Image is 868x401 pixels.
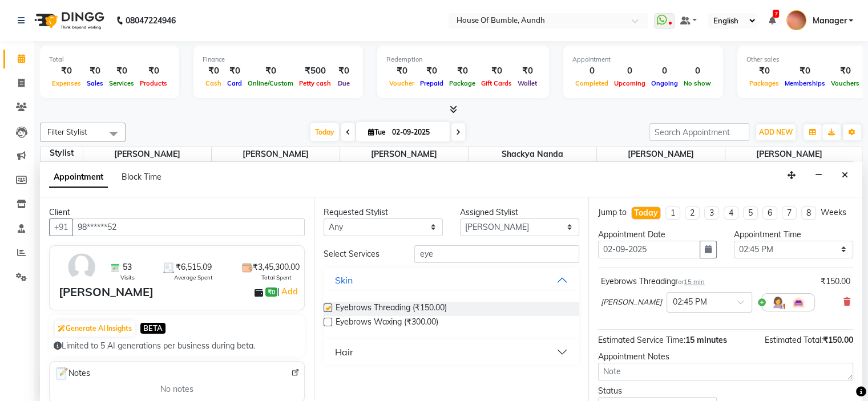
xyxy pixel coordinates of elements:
[828,79,862,87] span: Vouchers
[41,147,83,159] div: Stylist
[253,261,300,273] span: ₹3,45,300.00
[386,55,540,64] div: Redemption
[782,206,797,220] li: 7
[469,147,596,161] span: Shackya Nanda
[315,248,406,260] div: Select Services
[336,302,447,316] span: Eyebrows Threading (₹150.00)
[478,64,515,78] div: ₹0
[49,167,108,188] span: Appointment
[821,276,850,287] div: ₹150.00
[648,64,681,78] div: 0
[648,79,681,87] span: Ongoing
[203,64,224,78] div: ₹0
[768,15,775,26] a: 7
[597,147,725,161] span: [PERSON_NAME]
[55,321,135,337] button: Generate AI Insights
[598,206,627,218] div: Jump to
[446,79,478,87] span: Package
[123,261,132,273] span: 53
[335,273,353,287] div: Skin
[828,64,862,78] div: ₹0
[759,128,793,136] span: ADD NEW
[137,64,170,78] div: ₹0
[203,79,224,87] span: Cash
[280,285,300,298] a: Add
[601,276,705,287] div: Eyebrows Threading
[49,55,170,64] div: Total
[478,79,515,87] span: Gift Cards
[792,295,805,309] img: Interior.png
[801,206,816,220] li: 8
[160,383,193,395] span: No notes
[29,5,107,37] img: logo
[725,147,854,161] span: [PERSON_NAME]
[83,147,211,161] span: [PERSON_NAME]
[137,79,170,87] span: Products
[681,64,714,78] div: 0
[310,123,339,141] span: Today
[365,128,389,136] span: Tue
[743,206,758,220] li: 5
[812,15,846,27] span: Manager
[126,5,176,37] b: 08047224946
[676,278,705,286] small: for
[611,64,648,78] div: 0
[120,273,135,282] span: Visits
[389,124,446,141] input: 2025-09-02
[65,250,98,283] img: avatar
[515,64,540,78] div: ₹0
[324,206,443,218] div: Requested Stylist
[340,147,468,161] span: [PERSON_NAME]
[611,79,648,87] span: Upcoming
[765,335,823,345] span: Estimated Total:
[417,79,446,87] span: Prepaid
[296,79,334,87] span: Petty cash
[174,273,213,282] span: Average Spent
[572,64,611,78] div: 0
[756,124,796,140] button: ADD NEW
[837,167,853,184] button: Close
[773,10,779,18] span: 7
[649,123,749,141] input: Search Appointment
[336,316,438,330] span: Eyebrows Waxing (₹300.00)
[572,79,611,87] span: Completed
[598,351,853,363] div: Appointment Notes
[54,340,300,352] div: Limited to 5 AI generations per business during beta.
[47,127,87,136] span: Filter Stylist
[49,64,84,78] div: ₹0
[72,218,305,236] input: Search by Name/Mobile/Email/Code
[106,79,137,87] span: Services
[685,206,700,220] li: 2
[734,229,853,241] div: Appointment Time
[746,79,782,87] span: Packages
[176,261,212,273] span: ₹6,515.09
[572,55,714,64] div: Appointment
[84,79,106,87] span: Sales
[277,285,300,298] span: |
[665,206,680,220] li: 1
[386,79,417,87] span: Voucher
[335,345,353,359] div: Hair
[59,283,154,301] div: [PERSON_NAME]
[684,278,705,286] span: 15 min
[782,64,828,78] div: ₹0
[786,10,806,30] img: Manager
[704,206,719,220] li: 3
[296,64,334,78] div: ₹500
[598,335,685,345] span: Estimated Service Time:
[685,335,727,345] span: 15 minutes
[823,335,853,345] span: ₹150.00
[140,323,165,334] span: BETA
[224,64,245,78] div: ₹0
[417,64,446,78] div: ₹0
[49,218,73,236] button: +91
[782,79,828,87] span: Memberships
[598,241,701,258] input: yyyy-mm-dd
[106,64,137,78] div: ₹0
[54,366,90,381] span: Notes
[446,64,478,78] div: ₹0
[762,206,777,220] li: 6
[821,206,846,218] div: Weeks
[328,342,574,362] button: Hair
[245,79,296,87] span: Online/Custom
